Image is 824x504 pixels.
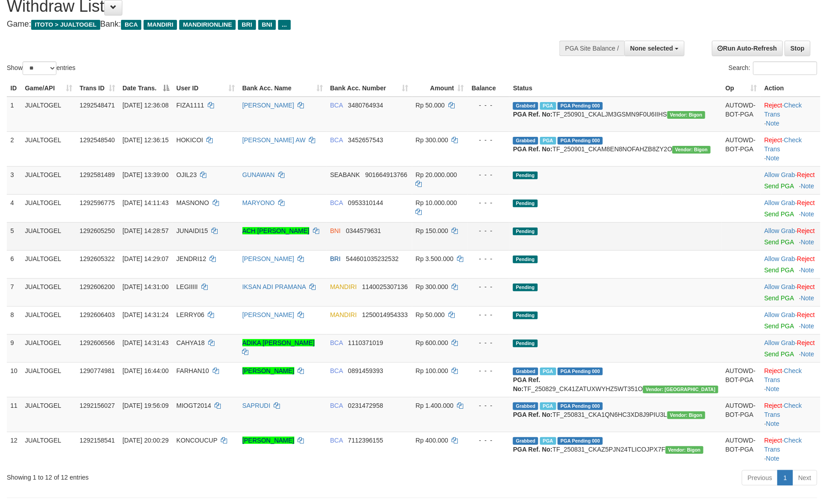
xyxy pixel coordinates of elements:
[362,283,408,290] span: Copy 1140025307136 to clipboard
[416,437,448,444] span: Rp 400.000
[330,136,343,144] span: BCA
[722,397,761,432] td: AUTOWD-BOT-PGA
[119,80,172,97] th: Date Trans.: activate to sort column descending
[7,20,540,29] h4: Game: Bank:
[416,367,448,374] span: Rp 100.000
[122,283,168,290] span: [DATE] 14:31:00
[79,437,115,444] span: 1292158541
[559,41,624,56] div: PGA Site Balance /
[764,367,782,374] a: Reject
[797,283,815,290] a: Reject
[177,171,197,178] span: OJIL23
[509,97,722,132] td: TF_250901_CKALJM3GSMN9F0U6IIHS
[792,470,817,485] a: Next
[764,102,802,118] a: Check Trans
[471,282,506,291] div: - - -
[7,432,21,467] td: 12
[513,312,537,319] span: Pending
[76,80,119,97] th: Trans ID: activate to sort column ascending
[122,255,168,262] span: [DATE] 14:29:07
[764,311,795,318] a: Allow Grab
[242,311,294,318] a: [PERSON_NAME]
[712,41,783,56] a: Run Auto-Refresh
[471,135,506,145] div: - - -
[79,402,115,409] span: 1292156027
[21,306,76,334] td: JUALTOGEL
[513,446,552,453] b: PGA Ref. No:
[7,306,21,334] td: 8
[764,102,782,109] a: Reject
[801,182,815,190] a: Note
[777,470,793,485] a: 1
[7,250,21,278] td: 6
[362,311,408,318] span: Copy 1250014954333 to clipboard
[761,80,820,97] th: Action
[761,362,820,397] td: · ·
[416,339,448,346] span: Rp 600.000
[761,334,820,362] td: ·
[513,402,538,410] span: Grabbed
[122,402,168,409] span: [DATE] 19:56:09
[21,334,76,362] td: JUALTOGEL
[242,367,294,374] a: [PERSON_NAME]
[761,432,820,467] td: · ·
[242,437,294,444] a: [PERSON_NAME]
[764,283,795,290] a: Allow Grab
[801,238,815,246] a: Note
[471,226,506,235] div: - - -
[173,80,239,97] th: User ID: activate to sort column ascending
[179,20,236,30] span: MANDIRIONLINE
[242,255,294,262] a: [PERSON_NAME]
[513,102,538,110] span: Grabbed
[471,338,506,347] div: - - -
[764,171,795,178] a: Allow Grab
[7,131,21,166] td: 2
[7,362,21,397] td: 10
[330,102,343,109] span: BCA
[177,199,209,206] span: MASNONO
[242,171,275,178] a: GUNAWAN
[764,227,795,234] a: Allow Grab
[801,294,815,302] a: Note
[79,136,115,144] span: 1292548540
[330,171,360,178] span: SEABANK
[513,256,537,263] span: Pending
[416,102,445,109] span: Rp 50.000
[764,311,797,318] span: ·
[177,255,206,262] span: JENDRI12
[797,227,815,234] a: Reject
[471,254,506,263] div: - - -
[278,20,290,30] span: ...
[558,402,603,410] span: PGA Pending
[21,250,76,278] td: JUALTOGEL
[348,136,383,144] span: Copy 3452657543 to clipboard
[471,101,506,110] div: - - -
[7,334,21,362] td: 9
[513,111,552,118] b: PGA Ref. No:
[7,397,21,432] td: 11
[761,222,820,250] td: ·
[412,80,468,97] th: Amount: activate to sort column ascending
[177,102,204,109] span: FIZA1111
[238,20,256,30] span: BRI
[540,137,556,145] span: Marked by biranggota2
[79,311,115,318] span: 1292606403
[764,136,802,153] a: Check Trans
[346,227,381,234] span: Copy 0344579631 to clipboard
[471,310,506,319] div: - - -
[513,368,538,375] span: Grabbed
[79,367,115,374] span: 1290774981
[513,411,552,418] b: PGA Ref. No:
[79,339,115,346] span: 1292606566
[764,367,802,383] a: Check Trans
[722,97,761,132] td: AUTOWD-BOT-PGA
[766,385,780,392] a: Note
[761,397,820,432] td: · ·
[764,227,797,234] span: ·
[761,131,820,166] td: · ·
[801,350,815,358] a: Note
[330,199,343,206] span: BCA
[764,136,782,144] a: Reject
[365,171,407,178] span: Copy 901664913766 to clipboard
[326,80,412,97] th: Bank Acc. Number: activate to sort column ascending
